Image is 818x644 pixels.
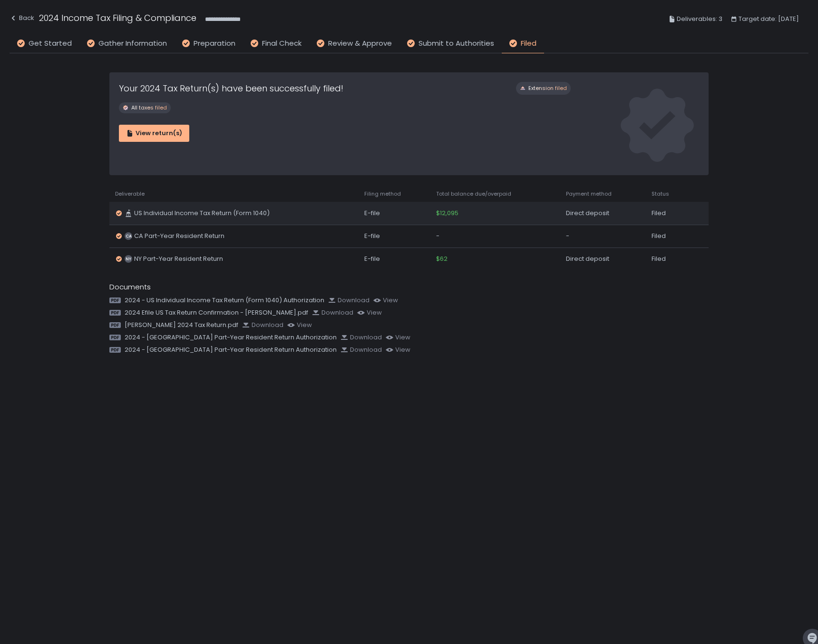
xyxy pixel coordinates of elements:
[364,255,425,263] div: E-file
[125,308,308,317] span: 2024 Efile US Tax Return Confirmation - [PERSON_NAME].pdf
[126,129,182,138] div: View return(s)
[677,13,722,25] span: Deliverables: 3
[364,232,425,240] div: E-file
[125,296,324,305] span: 2024 - US Individual Income Tax Return (Form 1040) Authorization
[125,333,337,342] span: 2024 - [GEOGRAPHIC_DATA] Part-Year Resident Return Authorization
[126,256,131,262] text: NY
[134,209,270,218] span: US Individual Income Tax Return (Form 1040)
[131,104,167,111] span: All taxes filed
[652,232,684,240] div: Filed
[328,296,370,305] button: Download
[194,38,235,49] span: Preparation
[357,308,382,317] button: view
[262,38,302,49] span: Final Check
[436,190,511,198] span: Total balance due/overpaid
[126,233,132,239] text: CA
[364,209,425,218] div: E-file
[242,321,283,329] button: Download
[29,38,72,49] span: Get Started
[739,13,799,25] span: Target date: [DATE]
[125,321,238,329] span: [PERSON_NAME] 2024 Tax Return.pdf
[566,255,609,263] span: Direct deposit
[119,82,343,95] h1: Your 2024 Tax Return(s) have been successfully filed!
[436,255,448,263] span: $62
[287,321,312,329] button: view
[652,209,684,218] div: Filed
[134,255,223,263] span: NY Part-Year Resident Return
[109,282,709,293] div: Documents
[134,232,224,240] span: CA Part-Year Resident Return
[364,190,401,198] span: Filing method
[115,190,145,198] span: Deliverable
[566,190,612,198] span: Payment method
[39,11,196,24] h1: 2024 Income Tax Filing & Compliance
[10,12,34,24] div: Back
[328,38,392,49] span: Review & Approve
[521,38,536,49] span: Filed
[119,125,189,142] button: View return(s)
[10,11,34,27] button: Back
[98,38,167,49] span: Gather Information
[373,296,398,305] button: view
[528,85,567,92] span: Extension filed
[125,346,337,354] span: 2024 - [GEOGRAPHIC_DATA] Part-Year Resident Return Authorization
[419,38,494,49] span: Submit to Authorities
[566,232,569,240] span: -
[436,209,458,218] span: $12,095
[652,190,669,198] span: Status
[312,308,353,317] button: Download
[386,333,410,342] button: view
[436,232,439,240] span: -
[341,333,382,342] button: Download
[652,255,684,263] div: Filed
[566,209,609,218] span: Direct deposit
[341,346,382,354] button: Download
[386,346,410,354] button: view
